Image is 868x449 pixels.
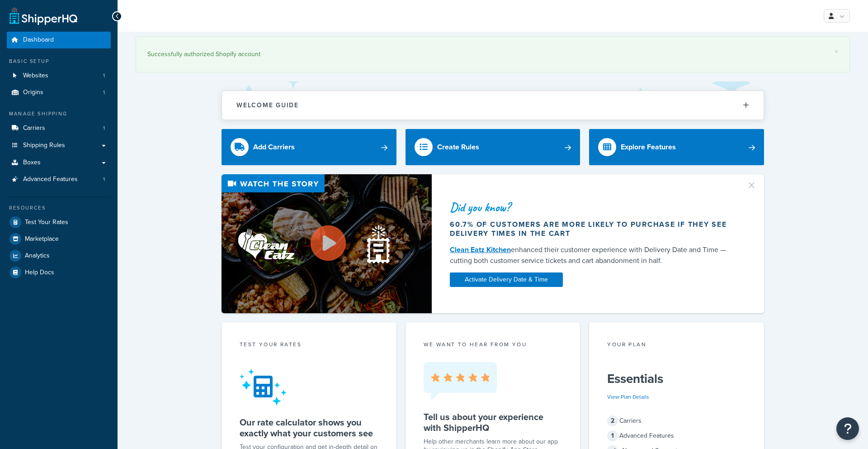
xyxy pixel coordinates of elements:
p: we want to hear from you [424,340,562,349]
a: Help Docs [7,264,111,281]
li: Origins [7,84,111,101]
div: Your Plan [607,340,746,351]
div: Test your rates [240,340,378,351]
a: Websites1 [7,67,111,84]
div: Carriers [607,415,746,427]
a: Advanced Features1 [7,171,111,188]
h2: Welcome Guide [236,102,299,109]
a: Clean Eatz Kitchen [450,244,511,255]
a: × [835,48,838,55]
a: Carriers1 [7,120,111,137]
a: Activate Delivery Date & Time [450,272,563,287]
span: Shipping Rules [23,142,65,149]
a: Analytics [7,248,111,264]
a: Marketplace [7,231,111,247]
a: View Plan Details [607,393,649,401]
span: 1 [103,124,105,132]
div: Add Carriers [253,141,295,153]
span: Origins [23,89,43,96]
div: Explore Features [621,141,676,153]
span: Boxes [23,159,41,167]
span: Carriers [23,124,45,132]
h5: Tell us about your experience with ShipperHQ [424,411,562,433]
span: 1 [103,89,105,96]
button: Welcome Guide [222,91,764,119]
span: Dashboard [23,36,54,44]
img: Video thumbnail [222,174,432,313]
div: Resources [7,204,111,212]
h5: Our rate calculator shows you exactly what your customers see [240,417,378,439]
span: 2 [607,416,618,426]
a: Shipping Rules [7,137,111,154]
div: Successfully authorized Shopify account [147,48,838,61]
a: Explore Features [589,129,764,165]
div: Basic Setup [7,57,111,65]
span: 1 [607,430,618,441]
a: Dashboard [7,32,111,48]
div: 60.7% of customers are more likely to purchase if they see delivery times in the cart [450,220,736,238]
span: Advanced Features [23,176,78,183]
span: Marketplace [25,235,59,243]
li: Carriers [7,120,111,137]
li: Advanced Features [7,171,111,188]
div: enhanced their customer experience with Delivery Date and Time — cutting both customer service ti... [450,244,736,266]
div: Advanced Features [607,430,746,442]
a: Add Carriers [222,129,396,165]
span: 1 [103,176,105,183]
h5: Essentials [607,372,746,386]
div: Create Rules [437,141,479,153]
div: Manage Shipping [7,110,111,118]
a: Boxes [7,154,111,171]
li: Websites [7,67,111,84]
a: Create Rules [406,129,580,165]
span: Websites [23,72,48,80]
a: Origins1 [7,84,111,101]
span: Test Your Rates [25,219,68,226]
span: Analytics [25,252,50,260]
span: Help Docs [25,269,54,277]
span: 1 [103,72,105,80]
button: Open Resource Center [836,417,859,440]
a: Test Your Rates [7,214,111,230]
div: Did you know? [450,201,736,214]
